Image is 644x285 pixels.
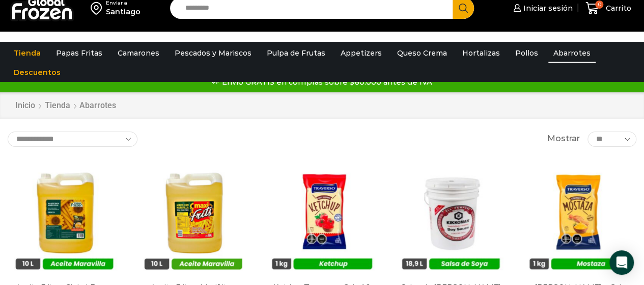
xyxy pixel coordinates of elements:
[9,63,66,82] a: Descuentos
[15,100,36,112] a: Inicio
[335,43,387,63] a: Appetizers
[457,43,505,63] a: Hortalizas
[170,43,257,63] a: Pescados y Mariscos
[392,43,452,63] a: Queso Crema
[8,132,137,147] select: Pedido de la tienda
[15,100,116,112] nav: Breadcrumb
[510,43,543,63] a: Pollos
[603,3,631,13] span: Carrito
[51,43,107,63] a: Papas Fritas
[113,43,164,63] a: Camarones
[44,100,71,112] a: Tienda
[262,43,330,63] a: Pulpa de Frutas
[548,43,596,63] a: Abarrotes
[547,133,580,145] span: Mostrar
[79,100,116,110] h1: Abarrotes
[609,250,634,275] div: Open Intercom Messenger
[106,7,141,17] div: Santiago
[521,3,573,13] span: Iniciar sesión
[595,1,603,9] span: 0
[9,43,46,63] a: Tienda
